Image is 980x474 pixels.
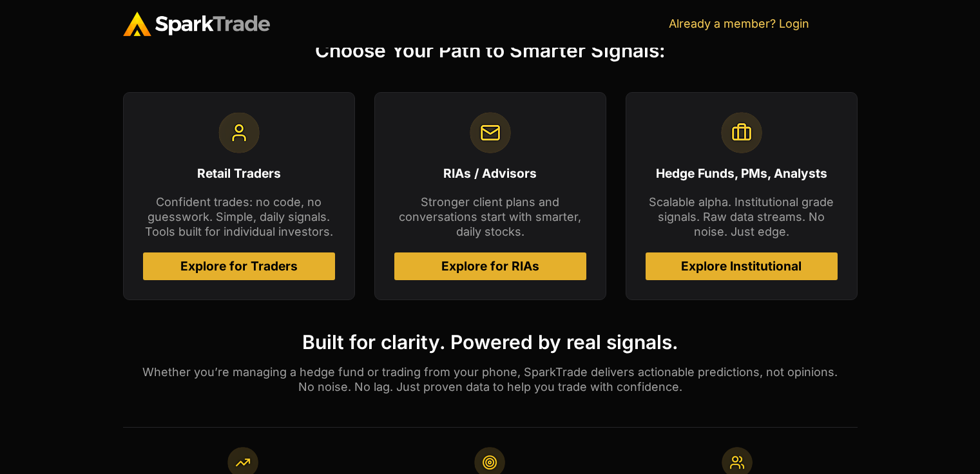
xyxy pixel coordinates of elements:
[143,194,335,240] p: Confident trades: no code, no guesswork. Simple, daily signals. Tools built for individual invest...
[180,260,298,272] span: Explore for Traders
[123,365,858,395] p: Whether you’re managing a hedge fund or trading from your phone, SparkTrade delivers actionable p...
[143,252,335,280] a: Explore for Traders
[197,166,281,181] span: Retail Traders
[681,260,802,272] span: Explore Institutional
[646,194,838,240] p: Scalable alpha. Institutional grade signals. Raw data streams. No noise. Just edge.
[646,252,838,280] a: Explore Institutional
[123,332,858,352] h4: Built for clarity. Powered by real signals.
[441,260,539,272] span: Explore for RIAs
[123,41,858,60] h3: Choose Your Path to Smarter Signals:
[394,252,586,280] a: Explore for RIAs
[669,17,809,30] a: Already a member? Login
[394,194,586,240] p: Stronger client plans and conversations start with smarter, daily stocks.
[443,166,537,181] span: RIAs / Advisors
[656,166,827,181] span: Hedge Funds, PMs, Analysts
